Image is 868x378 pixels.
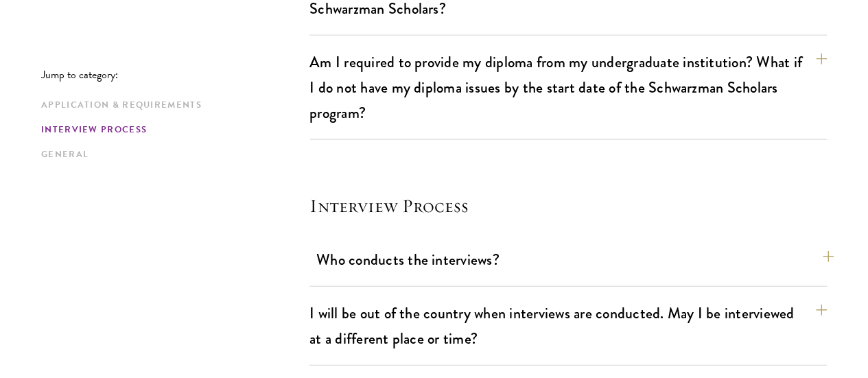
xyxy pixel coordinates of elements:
[41,123,301,137] a: Interview Process
[316,244,834,275] button: Who conducts the interviews?
[41,69,309,81] p: Jump to category:
[309,195,827,217] h4: Interview Process
[41,147,301,162] a: General
[309,298,827,354] button: I will be out of the country when interviews are conducted. May I be interviewed at a different p...
[41,98,301,113] a: Application & Requirements
[309,47,827,128] button: Am I required to provide my diploma from my undergraduate institution? What if I do not have my d...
